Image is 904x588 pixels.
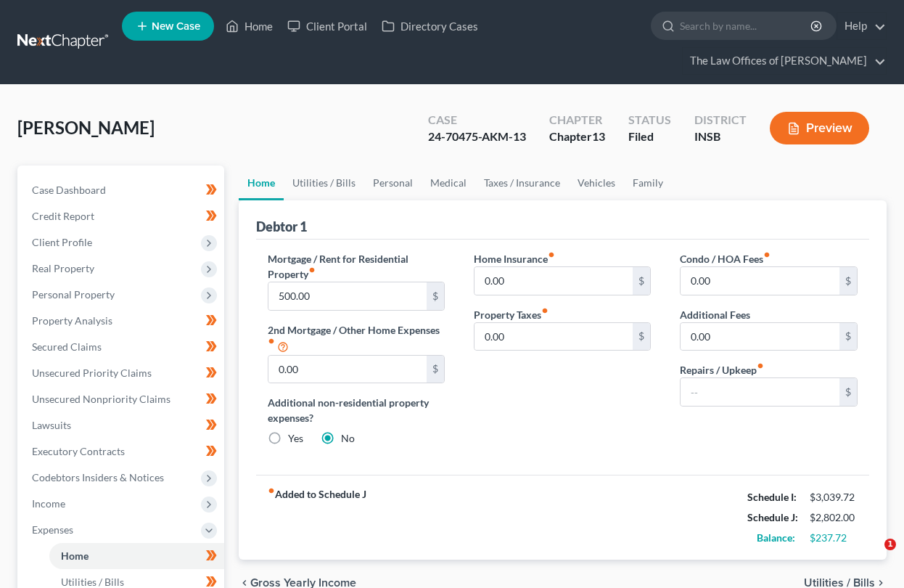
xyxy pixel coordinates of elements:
[268,338,275,345] i: fiber_manual_record
[374,13,485,39] a: Directory Cases
[268,322,445,355] label: 2nd Mortgage / Other Home Expenses
[49,543,224,569] a: Home
[541,307,548,314] i: fiber_manual_record
[32,419,71,431] span: Lawsuits
[32,210,94,222] span: Credit Report
[549,112,605,128] div: Chapter
[32,445,125,457] span: Executory Contracts
[474,307,548,322] label: Property Taxes
[20,308,224,334] a: Property Analysis
[839,267,857,295] div: $
[681,323,839,351] input: --
[268,395,445,425] label: Additional non-residential property expenses?
[428,112,526,128] div: Case
[341,431,355,446] label: No
[32,340,102,353] span: Secured Claims
[474,267,633,295] input: --
[20,177,224,203] a: Case Dashboard
[20,203,224,229] a: Credit Report
[683,48,886,74] a: The Law Offices of [PERSON_NAME]
[837,13,886,39] a: Help
[474,251,555,266] label: Home Insurance
[680,362,764,377] label: Repairs / Upkeep
[256,218,307,235] div: Debtor 1
[422,166,475,200] a: Medical
[884,539,896,550] span: 1
[20,334,224,360] a: Secured Claims
[763,251,771,258] i: fiber_manual_record
[475,166,569,200] a: Taxes / Insurance
[32,262,94,274] span: Real Property
[288,431,303,446] label: Yes
[308,266,316,274] i: fiber_manual_record
[284,166,364,200] a: Utilities / Bills
[839,378,857,406] div: $
[569,166,624,200] a: Vehicles
[61,576,124,588] span: Utilities / Bills
[681,267,839,295] input: --
[680,12,813,39] input: Search by name...
[268,251,445,282] label: Mortgage / Rent for Residential Property
[17,117,155,138] span: [PERSON_NAME]
[633,267,650,295] div: $
[239,166,284,200] a: Home
[474,323,633,351] input: --
[32,471,164,483] span: Codebtors Insiders & Notices
[681,378,839,406] input: --
[32,288,115,301] span: Personal Property
[810,510,858,525] div: $2,802.00
[268,282,427,310] input: --
[32,184,106,196] span: Case Dashboard
[855,539,889,573] iframe: Intercom live chat
[280,13,374,39] a: Client Portal
[61,550,89,562] span: Home
[20,438,224,465] a: Executory Contracts
[152,21,200,32] span: New Case
[633,323,650,351] div: $
[32,393,170,405] span: Unsecured Nonpriority Claims
[810,531,858,545] div: $237.72
[427,356,444,383] div: $
[218,13,280,39] a: Home
[20,360,224,386] a: Unsecured Priority Claims
[268,487,275,494] i: fiber_manual_record
[839,323,857,351] div: $
[32,367,152,379] span: Unsecured Priority Claims
[680,251,771,266] label: Condo / HOA Fees
[757,531,795,544] strong: Balance:
[364,166,422,200] a: Personal
[268,356,427,383] input: --
[20,386,224,412] a: Unsecured Nonpriority Claims
[770,112,869,144] button: Preview
[548,251,555,258] i: fiber_manual_record
[427,282,444,310] div: $
[810,490,858,505] div: $3,039.72
[747,511,798,523] strong: Schedule J:
[549,128,605,145] div: Chapter
[32,236,92,248] span: Client Profile
[680,307,750,322] label: Additional Fees
[20,412,224,438] a: Lawsuits
[32,314,112,327] span: Property Analysis
[32,523,73,536] span: Expenses
[428,128,526,145] div: 24-70475-AKM-13
[747,491,797,503] strong: Schedule I:
[268,487,366,548] strong: Added to Schedule J
[592,129,605,143] span: 13
[628,128,671,145] div: Filed
[624,166,672,200] a: Family
[694,128,747,145] div: INSB
[628,112,671,128] div: Status
[32,497,65,510] span: Income
[757,362,764,369] i: fiber_manual_record
[694,112,747,128] div: District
